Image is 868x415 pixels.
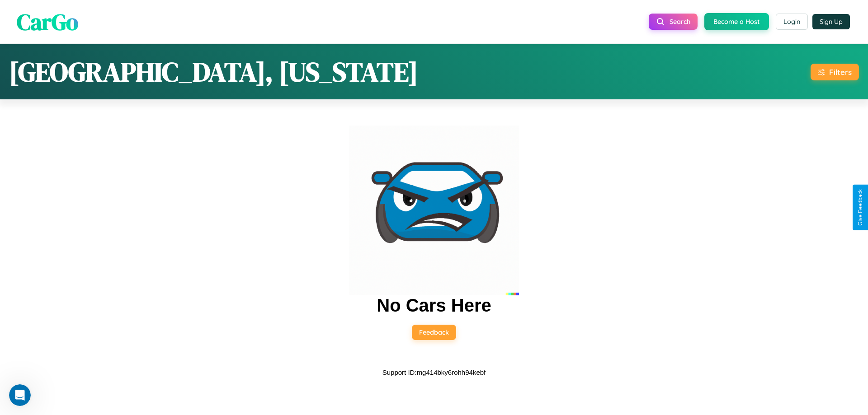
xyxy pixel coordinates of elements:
button: Become a Host [704,13,769,30]
iframe: Intercom live chat [9,384,31,406]
h2: No Cars Here [377,295,491,316]
span: Search [670,18,690,26]
button: Sign Up [812,14,850,29]
button: Search [649,14,698,30]
h1: [GEOGRAPHIC_DATA], [US_STATE] [9,53,418,90]
span: CarGo [17,6,78,37]
img: car [349,126,519,295]
div: Filters [829,67,852,77]
button: Filters [811,64,859,80]
div: Give Feedback [857,189,863,226]
button: Login [776,14,808,30]
button: Feedback [412,325,456,340]
p: Support ID: mg414bky6rohh94kebf [382,366,486,378]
